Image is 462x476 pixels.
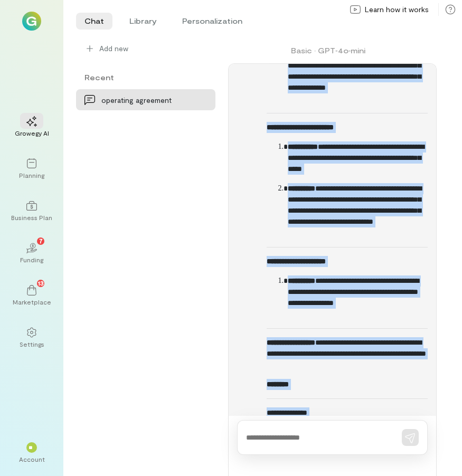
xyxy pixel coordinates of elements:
div: Settings [20,340,44,348]
div: Marketplace [13,298,51,306]
a: Growegy AI [13,108,51,146]
a: Marketplace [13,277,51,315]
li: Personalization [174,13,251,30]
a: Planning [13,150,51,188]
a: Funding [13,234,51,272]
div: Growegy AI [15,129,49,137]
span: 7 [39,236,43,245]
a: Business Plan [13,192,51,230]
li: Library [121,13,165,30]
span: 13 [38,278,44,288]
div: Account [19,455,45,463]
li: Chat [76,13,112,30]
div: Planning [19,171,44,179]
div: Business Plan [11,213,52,222]
span: Add new [99,43,207,54]
div: Funding [20,255,43,264]
div: Recent [76,72,215,83]
div: operating agreement [101,94,184,106]
span: Learn how it works [365,4,429,15]
a: Settings [13,319,51,357]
